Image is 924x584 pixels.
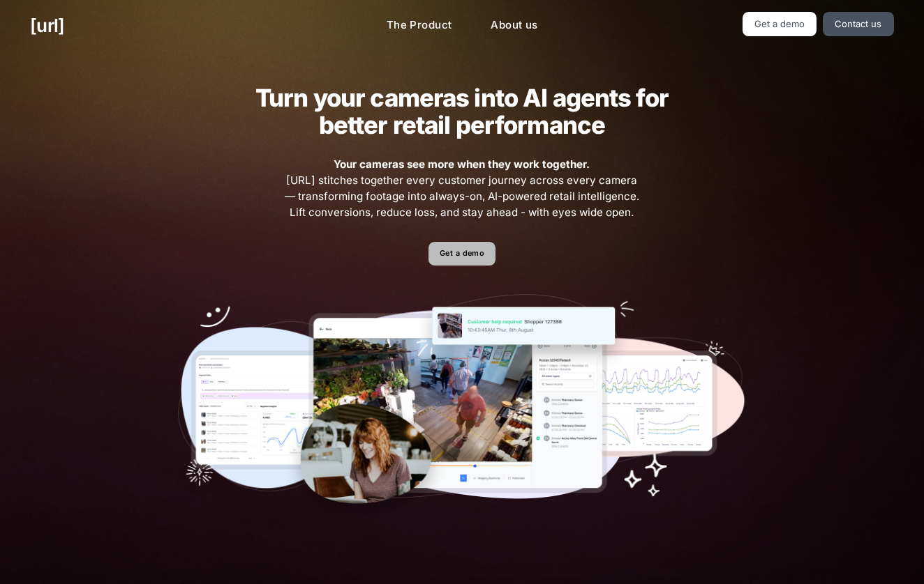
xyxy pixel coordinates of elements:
h2: Turn your cameras into AI agents for better retail performance [234,84,690,139]
a: [URL] [30,12,64,39]
a: Get a demo [743,12,817,36]
span: [URL] stitches together every customer journey across every camera — transforming footage into al... [283,157,641,220]
a: Get a demo [429,242,495,266]
img: Our tools [178,294,747,525]
a: Contact us [823,12,894,36]
a: The Product [375,12,463,39]
a: About us [479,12,549,39]
strong: Your cameras see more when they work together. [334,157,590,171]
